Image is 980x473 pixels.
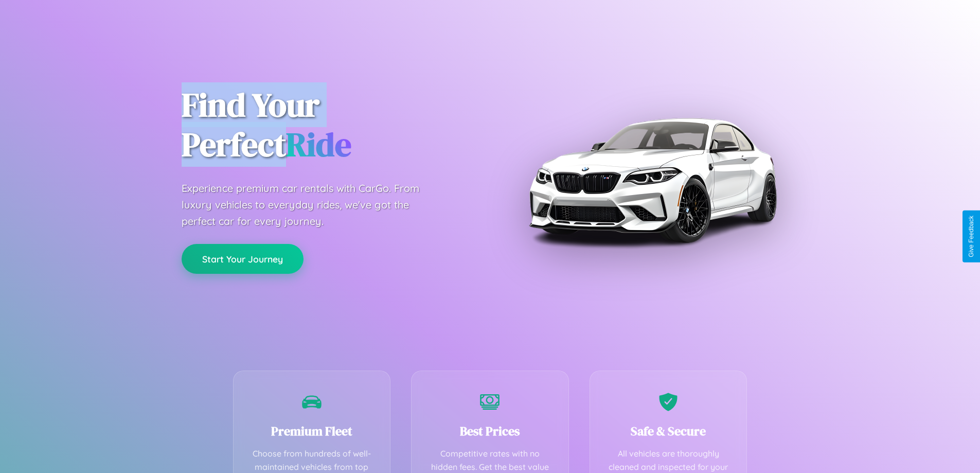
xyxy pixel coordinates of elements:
[968,216,975,257] div: Give Feedback
[182,244,304,274] button: Start Your Journey
[249,423,375,440] h3: Premium Fleet
[427,423,553,440] h3: Best Prices
[182,180,439,230] p: Experience premium car rentals with CarGo. From luxury vehicles to everyday rides, we've got the ...
[286,122,351,167] span: Ride
[605,423,732,440] h3: Safe & Secure
[182,85,475,165] h1: Find Your Perfect
[524,51,781,309] img: Premium BMW car rental vehicle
